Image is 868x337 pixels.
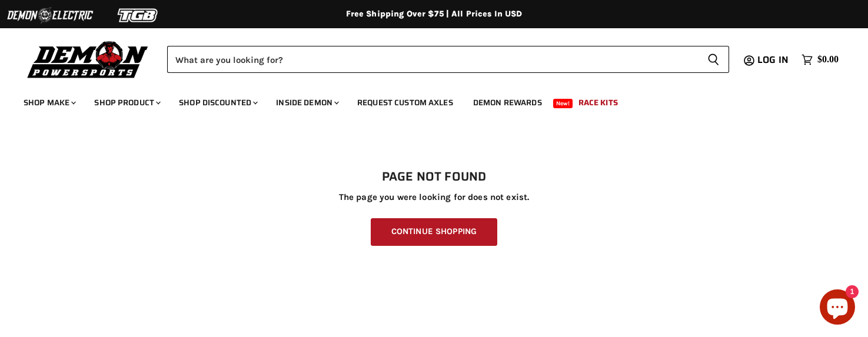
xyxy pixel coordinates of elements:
a: Shop Product [85,91,168,115]
a: Request Custom Axles [348,91,462,115]
a: Inside Demon [267,91,346,115]
button: Search [698,46,729,73]
a: Continue Shopping [371,218,497,246]
input: Search [167,46,698,73]
a: Shop Discounted [170,91,265,115]
ul: Main menu [15,86,836,115]
p: The page you were looking for does not exist. [24,192,844,202]
img: TGB Logo 2 [94,4,182,26]
img: Demon Powersports [24,38,152,80]
span: $0.00 [817,54,839,65]
span: Log in [757,52,789,67]
span: New! [553,99,573,108]
a: Log in [752,55,796,65]
h1: Page not found [24,170,844,184]
a: Shop Make [15,91,83,115]
form: Product [167,46,729,73]
img: Demon Electric Logo 2 [6,4,94,26]
a: Demon Rewards [464,91,551,115]
inbox-online-store-chat: Shopify online store chat [816,289,859,328]
a: Race Kits [570,91,627,115]
a: $0.00 [796,51,844,68]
